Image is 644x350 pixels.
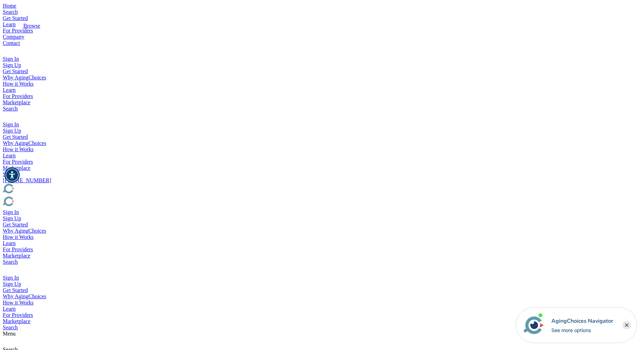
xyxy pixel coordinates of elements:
[3,306,641,312] div: Learn
[3,106,641,112] div: Search
[3,300,641,306] div: How it Works
[3,62,641,68] div: Sign Up
[3,112,641,121] div: Popover trigger
[3,331,641,337] div: Menu
[3,184,79,195] img: AgingChoices
[3,318,641,324] div: Marketplace
[3,159,641,165] div: For Providers
[3,28,33,33] a: For Providers
[3,56,641,62] div: Sign In
[24,23,40,29] a: Browse
[522,313,545,337] img: avatar
[3,165,641,171] div: Marketplace
[3,246,641,253] div: For Providers
[3,240,641,246] div: Learn
[3,68,641,75] div: Get Started
[3,75,641,81] div: Why AgingChoices
[3,153,641,159] div: Learn
[551,327,613,334] div: See more options
[3,171,641,177] div: Search
[3,275,641,281] div: Sign In
[3,196,79,208] img: Choice!
[623,321,631,329] div: Close
[3,128,641,134] div: Sign Up
[3,146,641,153] div: How it Works
[3,259,641,265] div: Search
[3,87,641,93] div: Learn
[3,215,641,222] div: Sign Up
[3,293,641,300] div: Why AgingChoices
[3,228,641,234] div: Why AgingChoices
[3,21,16,27] a: Learn
[3,281,641,287] div: Sign Up
[3,324,641,331] div: Search
[3,287,641,293] div: Get Started
[3,9,18,15] a: Search
[3,99,641,106] div: Marketplace
[3,121,641,128] div: Sign In
[4,167,20,183] div: Accessibility Menu
[3,234,641,240] div: How it Works
[3,253,641,259] div: Marketplace
[3,265,11,273] img: user-icon.svg
[551,317,613,325] div: AgingChoices Navigator
[3,3,16,9] a: Home
[3,337,11,345] img: search-icon.svg
[3,209,641,215] div: Sign In
[3,15,28,21] a: Get Started
[3,140,641,146] div: Why AgingChoices
[3,40,20,46] a: Contact
[3,112,11,120] img: user-icon.svg
[3,93,641,99] div: For Providers
[3,81,641,87] div: How it Works
[3,134,641,140] div: Get Started
[3,222,641,228] div: Get Started
[3,46,11,55] img: search-icon.svg
[3,34,24,40] a: Company
[3,177,51,183] a: [PHONE_NUMBER]
[3,9,641,15] div: Popover trigger
[3,265,641,275] div: Popover trigger
[3,312,641,318] div: For Providers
